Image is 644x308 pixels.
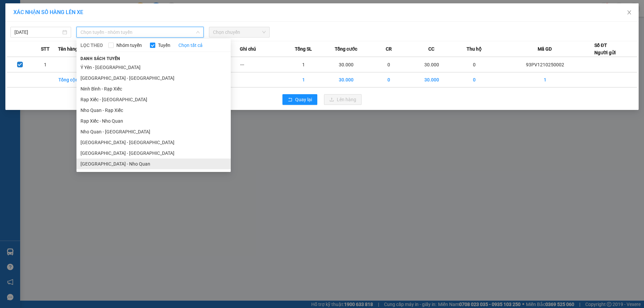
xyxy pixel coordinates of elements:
[76,126,231,137] li: Nho Quan - [GEOGRAPHIC_DATA]
[410,72,453,87] td: 30.000
[80,42,103,49] span: LỌC THEO
[594,42,616,56] div: Số ĐT Người gửi
[240,57,282,72] td: ---
[288,97,292,103] span: rollback
[76,62,231,73] li: Ý Yên - [GEOGRAPHIC_DATA]
[33,57,58,72] td: 1
[453,57,495,72] td: 0
[76,73,231,83] li: [GEOGRAPHIC_DATA] - [GEOGRAPHIC_DATA]
[76,56,124,62] span: Danh sách tuyến
[76,148,231,159] li: [GEOGRAPHIC_DATA] - [GEOGRAPHIC_DATA]
[76,94,231,105] li: Rạp Xiếc - [GEOGRAPHIC_DATA]
[324,94,362,105] button: uploadLên hàng
[495,72,594,87] td: 1
[620,3,639,22] button: Close
[386,45,392,53] span: CR
[325,72,368,87] td: 30.000
[295,45,312,53] span: Tổng SL
[428,45,434,53] span: CC
[495,57,594,72] td: 93PV1210250002
[240,45,256,53] span: Ghi chú
[41,45,50,53] span: STT
[467,45,482,53] span: Thu hộ
[196,30,200,34] span: down
[58,45,78,53] span: Tên hàng
[282,57,325,72] td: 1
[295,96,312,103] span: Quay lại
[213,27,266,37] span: Chọn chuyến
[282,72,325,87] td: 1
[282,94,317,105] button: rollbackQuay lại
[14,28,61,36] input: 12/10/2025
[538,45,552,53] span: Mã GD
[76,83,231,94] li: Ninh Bình - Rạp Xiếc
[13,9,83,15] span: XÁC NHẬN SỐ HÀNG LÊN XE
[76,105,231,116] li: Nho Quan - Rạp Xiếc
[325,57,368,72] td: 30.000
[155,42,173,49] span: Tuyến
[114,42,145,49] span: Nhóm tuyến
[76,116,231,126] li: Rạp Xiếc - Nho Quan
[335,45,357,53] span: Tổng cước
[368,72,410,87] td: 0
[368,57,410,72] td: 0
[76,159,231,169] li: [GEOGRAPHIC_DATA] - Nho Quan
[178,42,203,49] a: Chọn tất cả
[76,137,231,148] li: [GEOGRAPHIC_DATA] - [GEOGRAPHIC_DATA]
[80,27,200,37] span: Chọn tuyến - nhóm tuyến
[410,57,453,72] td: 30.000
[627,10,632,15] span: close
[58,72,101,87] td: Tổng cộng
[453,72,495,87] td: 0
